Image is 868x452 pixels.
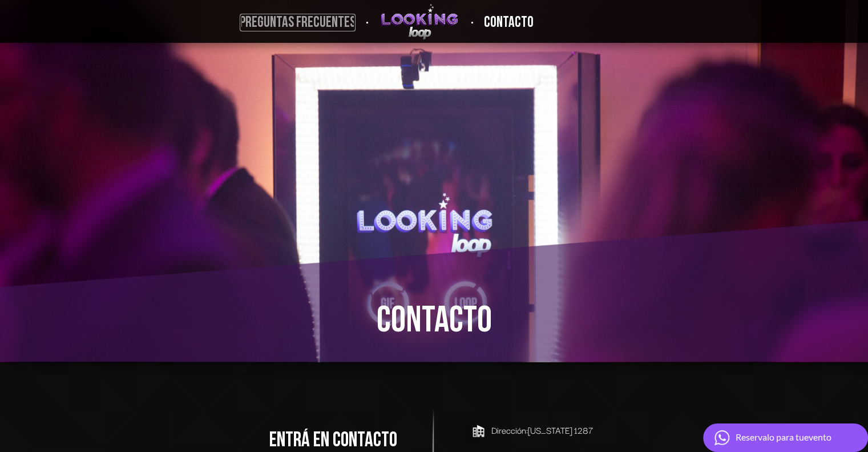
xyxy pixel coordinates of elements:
[466,419,491,444] img: ico-contacto-direccion.png
[703,423,868,452] a: Reservalo para tuevento
[466,419,751,444] li: [US_STATE] 1287
[366,9,369,30] span: .
[471,9,474,30] span: .
[491,422,528,436] strong: Dirección:
[240,14,356,31] a: PREGUNTAS FRECUENTES
[714,430,729,445] img: WhatsApp Looking Loop
[380,2,460,41] img: logo_cabecera.png
[804,431,831,442] span: evento
[484,14,534,31] a: CONTACTO
[736,431,831,442] p: Reservalo para tu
